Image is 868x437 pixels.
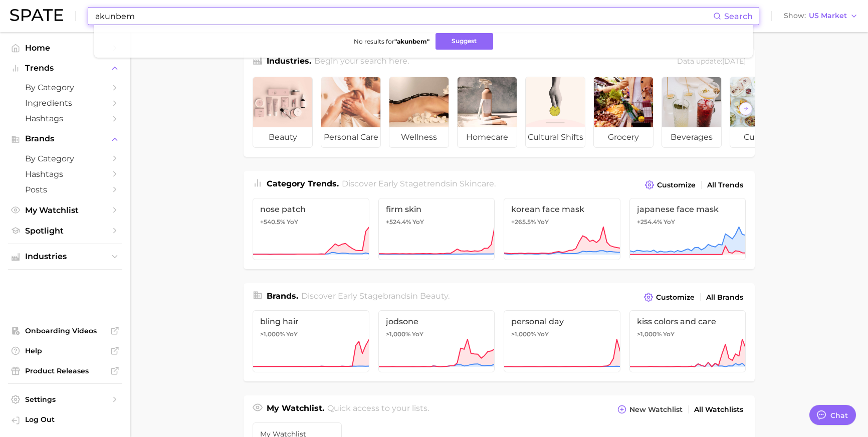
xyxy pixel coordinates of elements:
span: Industries [25,252,105,261]
span: Help [25,346,105,355]
span: Posts [25,185,105,194]
a: Product Releases [8,363,122,378]
a: Onboarding Videos [8,323,122,338]
span: Home [25,43,105,53]
a: beauty [253,77,313,148]
span: beauty [420,291,448,301]
span: Discover Early Stage trends in . [342,179,496,188]
span: personal day [511,317,613,326]
span: Settings [25,395,105,404]
a: All Brands [704,291,746,304]
span: Spotlight [25,226,105,236]
span: Show [784,13,806,19]
span: No results for [354,38,429,45]
a: firm skin+524.4% YoY [378,198,495,260]
span: Hashtags [25,169,105,179]
h1: My Watchlist. [267,402,324,416]
span: Brands [25,134,105,143]
span: Category Trends . [267,179,339,188]
a: All Watchlists [692,403,746,416]
a: personal care [321,77,381,148]
a: Log out. Currently logged in with e-mail doyeon@spate.nyc. [8,412,122,429]
button: Trends [8,61,122,76]
span: firm skin [386,204,488,214]
button: Customize [642,178,698,192]
a: nose patch+540.5% YoY [253,198,369,260]
a: Home [8,40,122,56]
button: New Watchlist [615,402,685,416]
a: by Category [8,80,122,95]
button: ShowUS Market [781,10,860,23]
span: japanese face mask [637,204,739,214]
span: korean face mask [511,204,613,214]
span: bling hair [260,317,362,326]
span: US Market [809,13,847,19]
span: personal care [321,127,380,147]
button: Industries [8,249,122,264]
span: YoY [537,330,549,338]
div: Data update: [DATE] [677,55,746,69]
span: by Category [25,83,105,92]
a: wellness [389,77,449,148]
span: Product Releases [25,366,105,375]
span: >1,000% [511,330,536,338]
button: Scroll Right [739,102,752,115]
span: YoY [286,330,298,338]
h1: Industries. [267,55,311,69]
span: Trends [25,64,105,73]
span: cultural shifts [526,127,585,147]
a: Ingredients [8,95,122,111]
a: Settings [8,392,122,407]
a: by Category [8,151,122,166]
span: YoY [537,218,549,226]
span: nose patch [260,204,362,214]
a: My Watchlist [8,202,122,218]
span: beauty [253,127,312,147]
span: My Watchlist [25,205,105,215]
button: Customize [641,290,697,304]
span: skincare [460,179,494,188]
span: Search [724,12,753,21]
span: Ingredients [25,98,105,108]
a: Help [8,343,122,358]
h2: Quick access to your lists. [327,402,429,416]
a: personal day>1,000% YoY [504,310,620,372]
span: All Trends [707,181,743,189]
span: beverages [662,127,721,147]
a: Spotlight [8,223,122,239]
a: culinary [730,77,790,148]
span: YoY [664,218,675,226]
span: +254.4% [637,218,662,226]
span: +524.4% [386,218,411,226]
span: wellness [389,127,449,147]
span: All Watchlists [694,405,743,414]
span: Hashtags [25,114,105,123]
span: >1,000% [637,330,662,338]
span: YoY [412,330,423,338]
span: Brands . [267,291,298,301]
a: bling hair>1,000% YoY [253,310,369,372]
span: YoY [412,218,424,226]
a: All Trends [705,178,746,192]
a: Hashtags [8,166,122,182]
a: homecare [457,77,517,148]
a: kiss colors and care>1,000% YoY [629,310,746,372]
strong: " akunbem " [394,38,429,45]
a: japanese face mask+254.4% YoY [629,198,746,260]
span: Discover Early Stage brands in . [301,291,450,301]
h2: Begin your search here. [314,55,409,69]
span: culinary [730,127,789,147]
span: homecare [458,127,517,147]
span: YoY [663,330,675,338]
span: >1,000% [386,330,410,338]
a: jodsone>1,000% YoY [378,310,495,372]
span: +540.5% [260,218,285,226]
span: Onboarding Videos [25,326,105,335]
span: Log Out [25,415,114,424]
button: Brands [8,131,122,146]
span: +265.5% [511,218,536,226]
span: All Brands [706,293,743,302]
span: kiss colors and care [637,317,739,326]
a: grocery [593,77,654,148]
span: YoY [287,218,298,226]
